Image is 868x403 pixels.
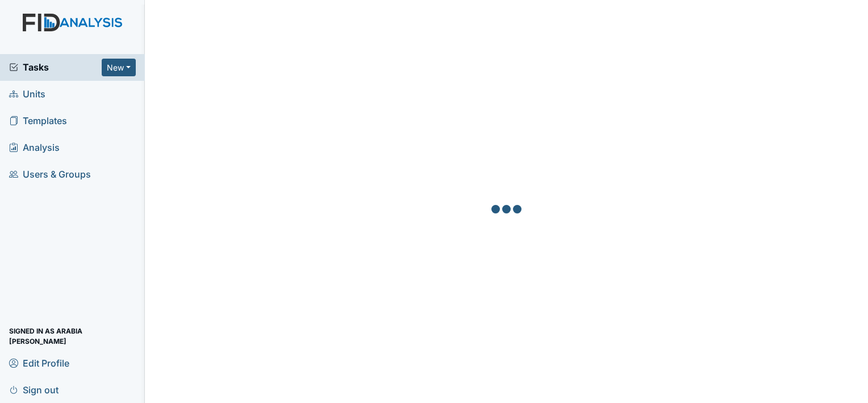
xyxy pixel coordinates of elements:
button: New [102,59,136,76]
a: Tasks [9,60,102,74]
span: Signed in as Arabia [PERSON_NAME] [9,327,136,345]
span: Edit Profile [9,354,69,372]
span: Units [9,85,45,103]
span: Templates [9,112,67,130]
span: Users & Groups [9,166,91,183]
span: Analysis [9,139,60,157]
span: Sign out [9,381,59,398]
